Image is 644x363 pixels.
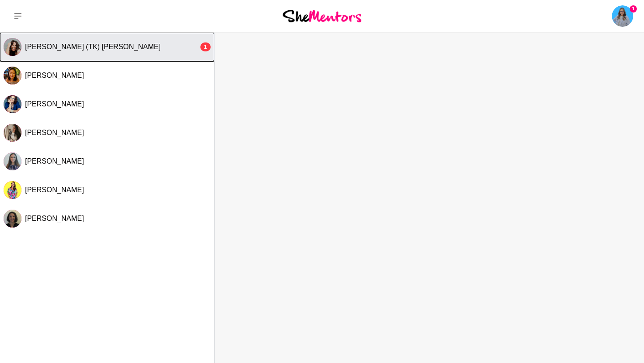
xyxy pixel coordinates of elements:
[25,72,84,79] span: [PERSON_NAME]
[4,210,21,228] div: Laila Punj
[25,157,84,165] span: [PERSON_NAME]
[4,67,21,84] img: F
[4,152,21,170] div: Alison Renwick
[4,95,21,113] img: A
[4,95,21,113] div: Amanda Ewin
[4,124,21,142] div: Christine Pietersz
[283,10,361,22] img: She Mentors Logo
[4,210,21,228] img: L
[4,38,21,56] div: Taliah-Kate (TK) Byron
[25,100,84,108] span: [PERSON_NAME]
[4,181,21,199] img: R
[25,186,84,194] span: [PERSON_NAME]
[200,42,211,51] div: 1
[630,5,637,13] span: 1
[25,215,84,222] span: [PERSON_NAME]
[4,38,21,56] img: T
[612,5,633,27] img: Mona Swarup
[4,67,21,84] div: Flora Chong
[25,129,84,136] span: [PERSON_NAME]
[4,152,21,170] img: A
[4,181,21,199] div: Roslyn Thompson
[4,124,21,142] img: C
[25,43,161,51] span: [PERSON_NAME] (TK) [PERSON_NAME]
[612,5,633,27] a: Mona Swarup1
